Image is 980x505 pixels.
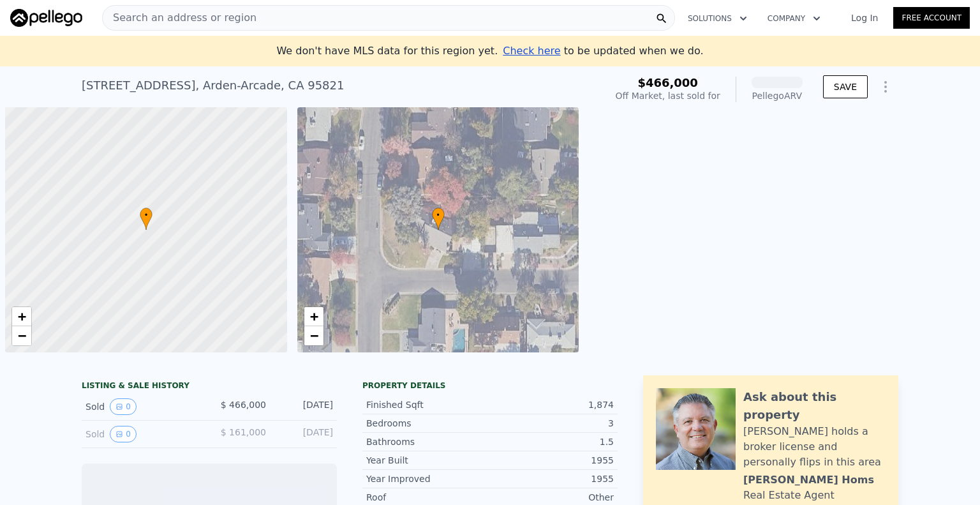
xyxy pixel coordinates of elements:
button: View historical data [110,426,137,442]
div: to be updated when we do. [503,43,703,59]
div: Roof [366,491,490,504]
div: Other [490,491,614,504]
div: [STREET_ADDRESS] , Arden-Arcade , CA 95821 [82,77,344,94]
div: Property details [362,381,618,391]
div: LISTING & SALE HISTORY [82,381,337,393]
div: Real Estate Agent [743,488,835,503]
span: $ 161,000 [221,427,266,437]
a: Free Account [893,7,970,29]
span: • [140,209,152,221]
div: 1,874 [490,398,614,411]
a: Log In [836,11,893,24]
div: 3 [490,417,614,430]
div: Ask about this property [743,388,886,424]
div: Sold [85,398,199,415]
div: • [432,207,445,230]
div: Finished Sqft [366,398,490,411]
button: SAVE [823,75,868,98]
div: [DATE] [276,426,333,442]
button: Company [757,7,831,30]
a: Zoom out [304,326,323,345]
span: $466,000 [637,76,698,89]
div: Year Improved [366,472,490,485]
span: • [432,209,445,221]
a: Zoom in [12,307,31,326]
span: + [309,308,318,324]
span: + [18,308,26,324]
div: 1.5 [490,435,614,448]
div: Year Built [366,454,490,467]
span: Search an address or region [103,10,256,26]
a: Zoom in [304,307,323,326]
span: Check here [503,45,560,57]
div: [PERSON_NAME] holds a broker license and personally flips in this area [743,424,886,470]
div: [PERSON_NAME] Homs [743,472,874,488]
span: − [309,328,318,343]
button: Solutions [678,7,757,30]
div: • [140,207,152,230]
span: $ 466,000 [221,400,266,410]
div: [DATE] [276,398,333,415]
div: Sold [85,426,199,442]
span: − [18,328,26,343]
img: Pellego [10,9,82,27]
div: Bathrooms [366,435,490,448]
div: Bedrooms [366,417,490,430]
div: Pellego ARV [752,89,803,102]
a: Zoom out [12,326,31,345]
div: Off Market, last sold for [616,89,720,102]
button: View historical data [110,398,137,415]
div: We don't have MLS data for this region yet. [276,43,703,59]
button: Show Options [873,74,898,100]
div: 1955 [490,472,614,485]
div: 1955 [490,454,614,467]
